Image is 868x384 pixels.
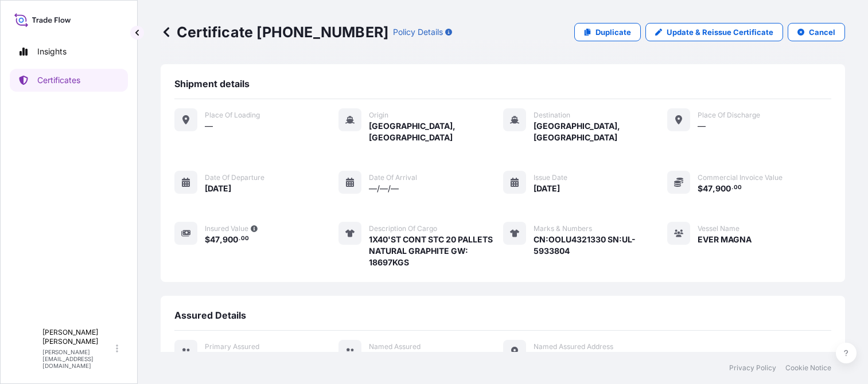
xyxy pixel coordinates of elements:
p: Duplicate [595,26,631,38]
span: Place of discharge [698,111,760,120]
p: Certificates [37,75,80,86]
span: Description of cargo [369,224,437,233]
span: EVER MAGNA [698,234,752,245]
p: [PERSON_NAME][EMAIL_ADDRESS][DOMAIN_NAME] [42,348,114,369]
span: [DATE] [534,183,560,194]
span: 900 [715,185,731,193]
p: Policy Details [393,26,443,38]
p: Update & Reissue Certificate [667,26,773,38]
span: Commercial Invoice Value [698,173,783,182]
span: 00 [734,186,742,190]
span: 900 [223,236,238,244]
a: Update & Reissue Certificate [645,23,783,41]
span: $ [698,185,703,193]
p: [PERSON_NAME] [PERSON_NAME] [42,328,114,346]
button: Cancel [788,23,845,41]
span: Marks & Numbers [534,224,592,233]
span: Destination [534,111,570,120]
span: Date of arrival [369,173,417,182]
span: Assured Details [174,309,246,321]
p: Insights [37,46,67,57]
span: Place of Loading [205,111,260,120]
a: Privacy Policy [729,363,776,373]
span: — [698,120,706,132]
span: Date of departure [205,173,264,182]
span: Primary assured [205,342,259,351]
span: Named Assured [369,342,421,351]
span: —/—/— [369,183,399,194]
span: 47 [210,236,220,244]
span: , [220,236,223,244]
span: [DATE] [205,183,231,194]
a: Duplicate [574,23,641,41]
span: [GEOGRAPHIC_DATA], [GEOGRAPHIC_DATA] [369,120,503,143]
span: Shipment details [174,78,250,89]
span: . [731,186,733,190]
p: Cancel [809,26,835,38]
a: Cookie Notice [785,363,831,373]
span: Issue Date [534,173,567,182]
span: Insured Value [205,224,248,233]
span: 00 [241,237,249,241]
span: [GEOGRAPHIC_DATA], [GEOGRAPHIC_DATA] [534,120,667,143]
span: 47 [703,185,713,193]
span: — [205,120,213,132]
span: A [23,343,30,354]
a: Insights [10,40,128,63]
span: , [713,185,715,193]
p: Certificate [PHONE_NUMBER] [161,23,388,41]
span: 1X40'ST CONT STC 20 PALLETS NATURAL GRAPHITE GW: 18697KGS [369,234,503,268]
span: Vessel Name [698,224,739,233]
span: Named Assured Address [534,342,613,351]
span: Origin [369,111,388,120]
a: Certificates [10,69,128,92]
span: $ [205,236,210,244]
span: . [239,237,240,241]
span: CN:OOLU4321330 SN:UL-5933804 [534,234,667,257]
